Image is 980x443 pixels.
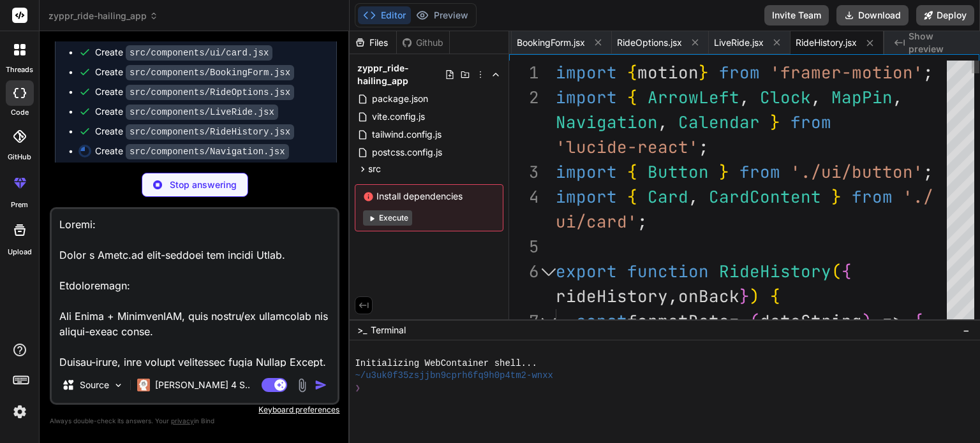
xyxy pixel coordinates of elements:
span: { [627,186,637,208]
span: BookingForm.jsx [517,36,585,49]
p: Source [80,379,109,391]
span: LiveRide.jsx [714,36,764,49]
img: Pick Models [113,380,124,391]
p: Always double-check its answers. Your in Bind [50,415,339,427]
span: zyppr_ride-hailing_app [48,10,158,22]
span: − [963,324,970,337]
span: RideHistory.jsx [796,36,857,49]
span: >_ [357,324,367,337]
span: , [893,87,903,108]
span: from [739,161,780,183]
span: Initializing WebContainer shell... [355,358,537,370]
span: , [739,87,750,108]
button: Editor [358,6,411,24]
code: src/components/RideOptions.jsx [126,85,294,100]
button: Download [836,5,909,25]
div: Create [95,46,272,59]
p: Stop answering [170,178,237,191]
span: Button [648,161,709,183]
span: CardContent [709,186,821,208]
span: formatDate [627,310,729,332]
div: Create [95,105,278,119]
span: Show preview [909,30,970,55]
span: } [699,62,709,84]
span: => [882,310,903,332]
span: ArrowLeft [648,87,739,108]
div: Click to collapse the range. [540,259,557,284]
span: ( [831,261,842,282]
span: RideOptions.jsx [617,36,682,49]
code: src/components/ui/card.jsx [126,45,272,61]
span: rideHistory [556,286,668,307]
span: function [627,261,709,282]
span: Navigation [556,112,658,133]
div: 3 [509,160,539,185]
code: src/components/LiveRide.jsx [126,105,278,120]
div: Create [95,85,294,99]
button: − [960,320,972,340]
span: Card [648,186,688,208]
div: 4 [509,185,539,210]
span: import [556,186,617,208]
button: Execute [363,210,412,226]
span: ) [750,286,760,307]
span: const [576,310,627,332]
button: Deploy [916,5,974,25]
span: Calendar [678,112,760,133]
span: ) [862,310,872,332]
span: 'framer-motion' [770,62,923,84]
span: package.json [371,91,429,106]
span: ( [750,310,760,332]
div: 6 [509,259,539,284]
div: 7 [509,309,539,334]
div: Files [350,36,396,49]
span: = [729,310,739,332]
span: from [852,186,893,208]
span: ; [637,211,648,233]
span: { [627,87,637,108]
span: import [556,161,617,183]
div: Create [95,66,294,79]
span: zyppr_ride-hailing_app [357,62,445,87]
code: src/components/BookingForm.jsx [126,65,294,80]
span: postcss.config.js [371,145,443,160]
div: Click to collapse the range. [540,309,557,334]
label: Upload [8,247,32,258]
span: onBack [678,286,739,307]
span: { [842,261,852,282]
span: { [627,62,637,84]
code: src/components/RideHistory.jsx [126,124,294,140]
span: from [719,62,760,84]
span: './ui/button' [791,161,923,183]
span: ; [923,161,933,183]
button: Invite Team [764,5,829,25]
label: prem [11,200,28,210]
span: ~/u3uk0f35zsjjbn9cprh6fq9h0p4tm2-wnxx [355,370,553,382]
p: [PERSON_NAME] 4 S.. [155,379,250,391]
img: settings [9,401,31,423]
span: { [627,161,637,183]
div: 2 [509,85,539,110]
span: } [719,161,729,183]
span: privacy [171,417,194,425]
img: Claude 4 Sonnet [137,379,150,391]
span: MapPin [831,87,893,108]
span: ❯ [355,382,361,395]
div: 1 [509,61,539,85]
span: { [770,286,780,307]
code: src/components/Navigation.jsx [126,144,289,159]
span: , [688,186,699,208]
p: Keyboard preferences [50,405,339,415]
span: motion [637,62,699,84]
span: { [913,310,923,332]
label: GitHub [8,152,31,163]
span: Terminal [371,324,406,337]
span: ; [699,136,709,158]
span: import [556,62,617,84]
label: code [11,107,29,118]
span: Install dependencies [363,190,495,203]
span: dateString [760,310,862,332]
span: Clock [760,87,811,108]
div: 5 [509,235,539,259]
img: icon [315,379,327,391]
